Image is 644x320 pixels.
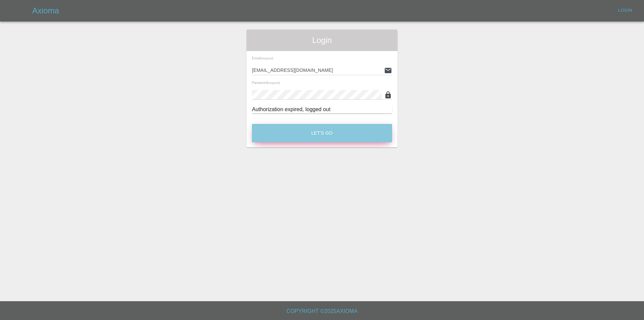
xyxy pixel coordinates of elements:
[5,307,639,316] h6: Copyright © 2025 Axioma
[252,56,273,60] span: Email
[32,5,59,16] h5: Axioma
[268,82,280,85] small: (required)
[261,57,273,60] small: (required)
[614,5,636,16] a: Login
[252,35,392,46] span: Login
[252,124,392,142] button: Let's Go
[252,81,280,85] span: Password
[252,105,392,113] div: Authorization expired, logged out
